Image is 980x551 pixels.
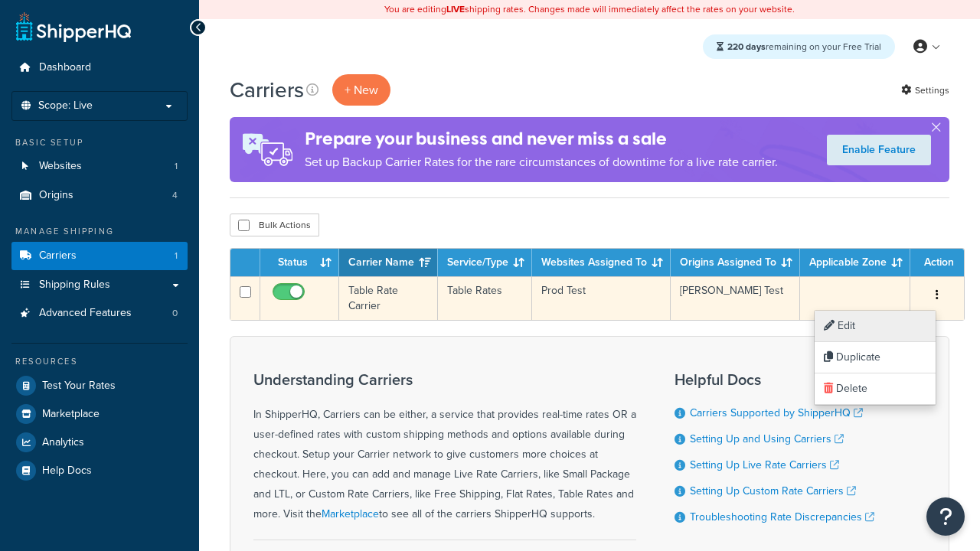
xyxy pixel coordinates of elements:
span: 1 [175,249,178,262]
a: Shipping Rules [11,271,188,299]
li: Websites [11,152,188,181]
button: Bulk Actions [230,214,319,236]
span: Test Your Rates [42,380,116,393]
td: [PERSON_NAME] Test [671,276,800,320]
a: Setting Up Live Rate Carriers [690,457,839,473]
span: Marketplace [42,408,100,421]
h3: Understanding Carriers [253,371,636,388]
a: Troubleshooting Rate Discrepancies [690,509,874,525]
a: Enable Feature [827,135,931,165]
span: Websites [39,160,82,173]
th: Websites Assigned To: activate to sort column ascending [532,249,671,276]
a: Carriers Supported by ShipperHQ [690,405,863,421]
span: 1 [175,160,178,173]
div: Basic Setup [11,136,188,149]
span: Shipping Rules [39,279,110,292]
th: Status: activate to sort column ascending [260,249,339,276]
img: ad-rules-rateshop-fe6ec290ccb7230408bd80ed9643f0289d75e0ffd9eb532fc0e269fcd187b520.png [230,117,305,182]
span: 0 [172,307,178,320]
a: Origins 4 [11,181,188,210]
a: Setting Up and Using Carriers [690,431,844,447]
li: Carriers [11,242,188,270]
a: Setting Up Custom Rate Carriers [690,483,856,499]
div: remaining on your Free Trial [703,34,895,59]
a: Edit [815,311,936,342]
li: Origins [11,181,188,210]
h3: Helpful Docs [675,371,874,388]
a: Duplicate [815,342,936,373]
div: In ShipperHQ, Carriers can be either, a service that provides real-time rates OR a user-defined r... [253,371,636,524]
td: Table Rate Carrier [339,276,438,320]
li: Advanced Features [11,299,188,328]
td: Table Rates [438,276,532,320]
div: Resources [11,355,188,368]
h1: Carriers [230,75,304,105]
a: Carriers 1 [11,242,188,270]
a: Advanced Features 0 [11,299,188,328]
p: Set up Backup Carrier Rates for the rare circumstances of downtime for a live rate carrier. [305,152,778,173]
a: Help Docs [11,457,188,484]
th: Action [910,249,964,276]
a: Websites 1 [11,152,188,181]
a: ShipperHQ Home [16,11,131,42]
span: Analytics [42,436,84,449]
span: Help Docs [42,465,92,478]
a: Delete [815,373,936,405]
button: + New [332,74,390,106]
div: Manage Shipping [11,225,188,238]
span: Origins [39,189,73,202]
span: Carriers [39,249,77,262]
b: LIVE [446,2,465,16]
span: 4 [172,189,178,202]
th: Origins Assigned To: activate to sort column ascending [671,249,800,276]
a: Analytics [11,429,188,456]
span: Dashboard [39,61,91,74]
a: Marketplace [322,506,379,522]
button: Open Resource Center [926,497,965,536]
th: Carrier Name: activate to sort column ascending [339,249,438,276]
a: Test Your Rates [11,372,188,399]
h4: Prepare your business and never miss a sale [305,126,778,152]
strong: 220 days [727,40,766,54]
th: Applicable Zone: activate to sort column ascending [800,249,910,276]
a: Dashboard [11,54,188,82]
a: Settings [901,80,949,101]
span: Scope: Live [38,99,93,112]
th: Service/Type: activate to sort column ascending [438,249,532,276]
a: Marketplace [11,400,188,428]
span: Advanced Features [39,307,132,320]
td: Prod Test [532,276,671,320]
